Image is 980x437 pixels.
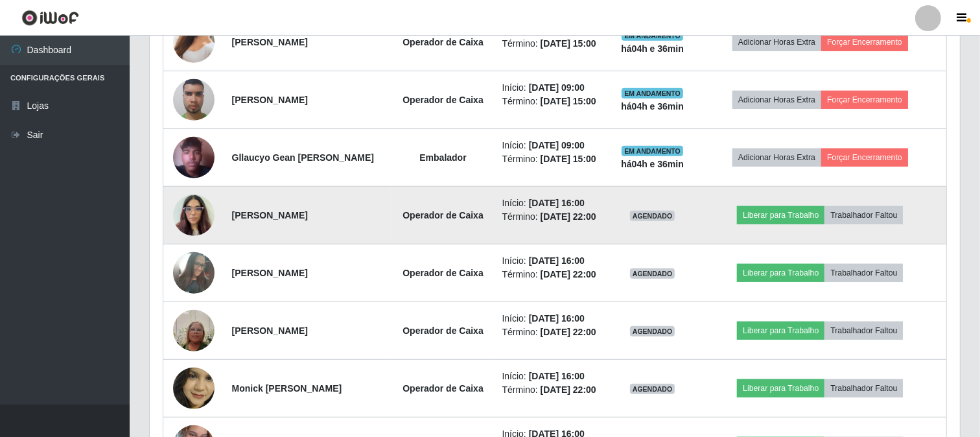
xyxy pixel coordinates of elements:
[737,206,824,224] button: Liberar para Trabalho
[502,210,603,224] li: Término:
[541,384,596,395] time: [DATE] 22:00
[529,313,585,324] time: [DATE] 16:00
[529,255,585,266] time: [DATE] 16:00
[732,91,821,109] button: Adicionar Horas Extra
[232,383,342,394] strong: Monick [PERSON_NAME]
[621,101,684,112] strong: há 04 h e 36 min
[402,37,484,47] strong: Operador de Caixa
[824,264,903,282] button: Trabalhador Faltou
[402,383,484,394] strong: Operador de Caixa
[502,312,603,325] li: Início:
[502,139,603,152] li: Início:
[541,154,596,164] time: [DATE] 15:00
[419,152,466,163] strong: Embalador
[232,37,308,47] strong: [PERSON_NAME]
[737,379,824,397] button: Liberar para Trabalho
[529,140,585,150] time: [DATE] 09:00
[502,37,603,51] li: Término:
[541,38,596,49] time: [DATE] 15:00
[232,152,374,163] strong: Gllaucyo Gean [PERSON_NAME]
[502,152,603,166] li: Término:
[502,383,603,397] li: Término:
[821,91,908,109] button: Forçar Encerramento
[821,33,908,51] button: Forçar Encerramento
[824,206,903,224] button: Trabalhador Faltou
[732,148,821,167] button: Adicionar Horas Extra
[173,121,215,195] img: 1750804753278.jpeg
[622,88,683,99] span: EM ANDAMENTO
[630,211,675,221] span: AGENDADO
[173,361,215,416] img: 1756739196357.jpeg
[529,198,585,208] time: [DATE] 16:00
[732,33,821,51] button: Adicionar Horas Extra
[737,264,824,282] button: Liberar para Trabalho
[502,196,603,210] li: Início:
[232,325,308,336] strong: [PERSON_NAME]
[402,95,484,105] strong: Operador de Caixa
[402,210,484,220] strong: Operador de Caixa
[541,327,596,337] time: [DATE] 22:00
[502,370,603,383] li: Início:
[630,268,675,279] span: AGENDADO
[529,371,585,381] time: [DATE] 16:00
[21,10,79,26] img: CoreUI Logo
[502,81,603,95] li: Início:
[630,326,675,337] span: AGENDADO
[402,268,484,278] strong: Operador de Caixa
[541,96,596,106] time: [DATE] 15:00
[529,82,585,93] time: [DATE] 09:00
[173,303,215,358] img: 1750794575472.jpeg
[502,268,603,281] li: Término:
[502,254,603,268] li: Início:
[232,210,308,220] strong: [PERSON_NAME]
[824,322,903,340] button: Trabalhador Faltou
[821,148,908,167] button: Forçar Encerramento
[232,95,308,105] strong: [PERSON_NAME]
[622,30,683,41] span: EM ANDAMENTO
[621,43,684,54] strong: há 04 h e 36 min
[232,268,308,278] strong: [PERSON_NAME]
[502,95,603,108] li: Término:
[541,269,596,279] time: [DATE] 22:00
[824,379,903,397] button: Trabalhador Faltou
[402,325,484,336] strong: Operador de Caixa
[173,187,215,242] img: 1743385442240.jpeg
[621,159,684,169] strong: há 04 h e 36 min
[622,146,683,156] span: EM ANDAMENTO
[541,211,596,222] time: [DATE] 22:00
[630,384,675,394] span: AGENDADO
[173,72,215,127] img: 1740001732650.jpeg
[502,325,603,339] li: Término:
[173,5,215,79] img: 1749153095661.jpeg
[737,322,824,340] button: Liberar para Trabalho
[173,245,215,301] img: 1725135374051.jpeg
